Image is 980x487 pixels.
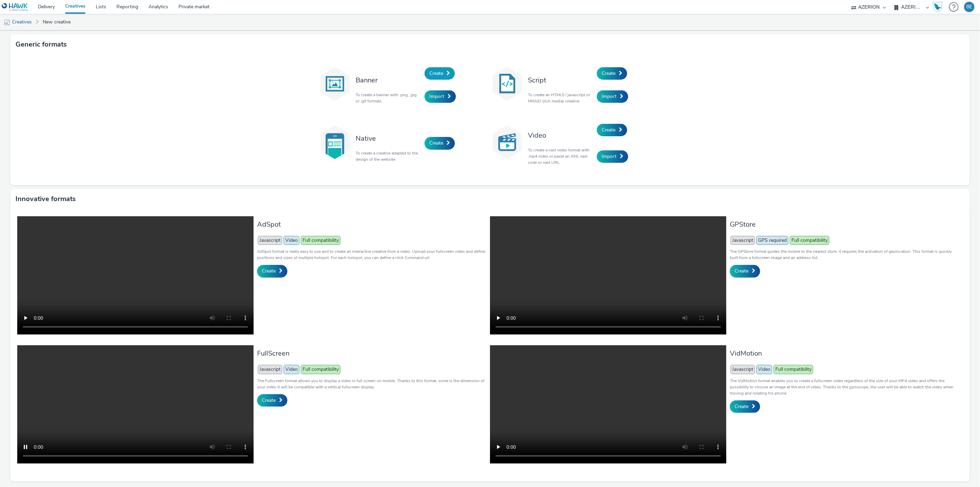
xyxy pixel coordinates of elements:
p: AdSpot format is really easy to use and to create an interactive creative from a video. Upload yo... [257,248,487,261]
p: The Fullscreen format allows you to display a video in full screen on mobile. Thanks to this form... [257,378,487,390]
a: Create [257,394,287,407]
a: Create [425,137,455,149]
a: Import [425,90,456,103]
img: code.svg [490,67,524,101]
a: Create [597,124,627,136]
img: native.svg [318,125,352,159]
p: The VidMotion format enables you to create a fullscreen video regardless of the size of your MP4 ... [730,378,959,396]
span: Full compatibility [301,236,340,245]
span: Create [602,70,615,77]
span: Full compatibility [790,236,829,245]
span: Video [284,236,299,245]
span: Create [262,397,276,404]
h3: FullScreen [257,349,487,358]
h3: VidMotion [730,349,959,358]
img: video.svg [490,125,524,159]
a: Create [730,265,760,277]
h3: Native [356,134,421,143]
span: Full compatibility [774,365,813,374]
span: Create [429,70,443,77]
span: GPS required [756,236,788,245]
img: banner.svg [318,67,352,101]
span: Javascript [731,365,755,374]
a: Create [257,265,287,277]
a: Hawk Academy [932,1,946,12]
a: Import [597,90,628,103]
img: mobile [3,19,10,26]
h3: Innovative formats [16,194,76,204]
p: The GPStore format guides the mobile to the nearest store, it requires the activation of geolocat... [730,248,959,261]
span: Create [735,268,748,274]
span: Video [284,365,299,374]
h3: GPStore [730,220,959,229]
span: Create [735,403,748,410]
span: Javascript [258,365,282,374]
p: To create a banner with .png, .jpg or .gif formats. [356,92,421,104]
h3: Generic formats [16,39,67,50]
p: To create an HTML5 / javascript or MRAID (rich media) creative. [528,92,593,104]
img: undefined Logo [2,3,28,11]
img: Hawk Academy [932,1,943,12]
span: Import [602,153,616,160]
span: Create [429,140,443,146]
h3: Video [528,131,593,140]
h3: Script [528,76,593,85]
h3: Banner [356,76,421,85]
span: Video [756,365,772,374]
span: Create [262,268,276,274]
span: Create [602,127,615,133]
span: Import [429,93,444,100]
a: Import [597,150,628,163]
a: Create [730,400,760,413]
h3: AdSpot [257,220,487,229]
a: Create [425,67,455,80]
span: Import [602,93,616,100]
span: Javascript [731,236,755,245]
a: Create [597,67,627,80]
a: New creative [39,14,74,30]
p: To create a creative adapted to the design of the website. [356,150,421,162]
span: Full compatibility [301,365,340,374]
p: To create a vast video format with .mp4 video or paste an XML vast code or vast URL. [528,147,593,166]
div: BE [967,2,972,12]
span: Javascript [258,236,282,245]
